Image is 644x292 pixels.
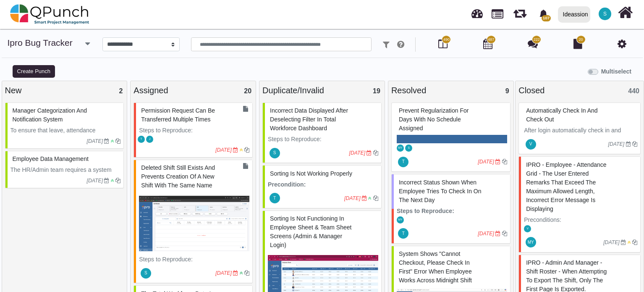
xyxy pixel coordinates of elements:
[233,271,238,276] i: Due Date
[438,39,448,49] i: Board
[146,136,153,143] span: Jayalakshmi
[478,231,494,237] i: [DATE]
[579,37,583,43] span: 20
[397,208,454,214] strong: Steps to Reproduce:
[13,65,55,78] button: Create Punch
[502,231,507,236] i: Clone
[398,218,402,221] span: MY
[8,38,73,47] a: ipro Bug Tracker
[240,271,243,276] i: Lowest
[104,178,109,183] i: Due Date
[398,157,408,167] span: Thalha
[349,150,366,156] i: [DATE]
[368,196,372,201] i: Low
[5,84,124,97] div: New
[373,196,378,201] i: Clone
[139,255,249,264] p: Steps to Reproduce:
[149,138,150,141] span: J
[539,10,548,18] svg: bell fill
[626,142,631,147] i: Due Date
[244,147,249,153] i: Clone
[492,5,503,18] span: Projects
[397,40,404,49] i: e.g: punch or !ticket or &Type or #Status or @username or $priority or *iteration or ^additionalf...
[603,11,607,16] span: S
[397,216,404,224] span: Mohammed Yakub Raza Khan A
[13,107,87,123] span: #65004
[529,142,532,146] span: V
[270,107,348,132] span: #71643
[534,37,540,43] span: 222
[599,8,611,20] span: Selvarani
[524,216,637,224] p: Preconditions:
[502,159,507,164] i: Clone
[632,142,637,147] i: Clone
[138,136,145,143] span: Thalha
[478,159,494,165] i: [DATE]
[528,39,538,49] i: Punch Discussion
[628,87,639,95] span: 440
[594,0,616,27] a: S
[526,161,606,212] span: #61256
[111,139,114,144] i: Low
[563,7,588,22] div: Ideassion
[344,195,361,201] i: [DATE]
[270,193,280,203] span: Thalha
[534,0,555,27] a: bell fill107
[536,6,551,21] div: Notification
[367,150,372,155] i: Due Date
[399,107,469,132] span: #81686
[362,196,367,201] i: Due Date
[405,145,412,152] span: Selvarani
[524,225,531,232] span: Vinusha
[104,139,109,144] i: Due Date
[215,270,232,276] i: [DATE]
[391,84,510,97] div: Resolved
[134,84,253,97] div: Assigned
[13,155,89,162] span: #64923
[471,5,483,18] span: Dashboard
[524,126,637,144] p: After login automatically check in and check out
[144,271,147,275] span: S
[554,0,594,28] a: Ideassion
[398,147,402,150] span: MY
[488,37,494,43] span: 487
[621,240,626,245] i: Due Date
[408,147,410,150] span: S
[243,163,248,169] i: Document Task
[618,5,633,21] i: Home
[402,160,405,164] span: T
[115,178,120,183] i: Clone
[495,159,500,164] i: Due Date
[262,84,382,97] div: Duplicate/Invalid
[601,68,631,75] b: Multiselect
[268,181,306,188] strong: Precondition:
[244,271,249,276] i: Clone
[513,4,526,18] span: Iteration
[139,126,249,135] p: Steps to Reproduce:
[632,240,637,245] i: Clone
[443,37,450,43] span: 490
[402,231,405,236] span: T
[87,138,103,144] i: [DATE]
[244,87,251,95] span: 20
[141,268,151,279] span: Selvarani
[10,126,121,188] p: To ensure that leave, attendance regularization, and timesheet requests are routed to the appropr...
[119,87,123,95] span: 2
[608,141,625,147] i: [DATE]
[240,147,243,153] i: Medium
[526,227,529,230] span: V
[373,150,378,155] i: Clone
[505,87,509,95] span: 9
[397,145,404,152] span: Mohammed Yakub Raza Khan A
[270,170,352,177] span: #61245
[603,239,620,245] i: [DATE]
[398,228,408,239] span: Thalha
[526,107,597,123] span: #45592
[273,196,276,200] span: T
[542,15,550,21] span: 107
[139,192,249,255] img: 9fbedff4-65f7-4939-bece-a355706be999.png
[215,147,232,153] i: [DATE]
[573,39,582,49] i: Document Library
[483,39,492,49] i: Calendar
[373,87,380,95] span: 19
